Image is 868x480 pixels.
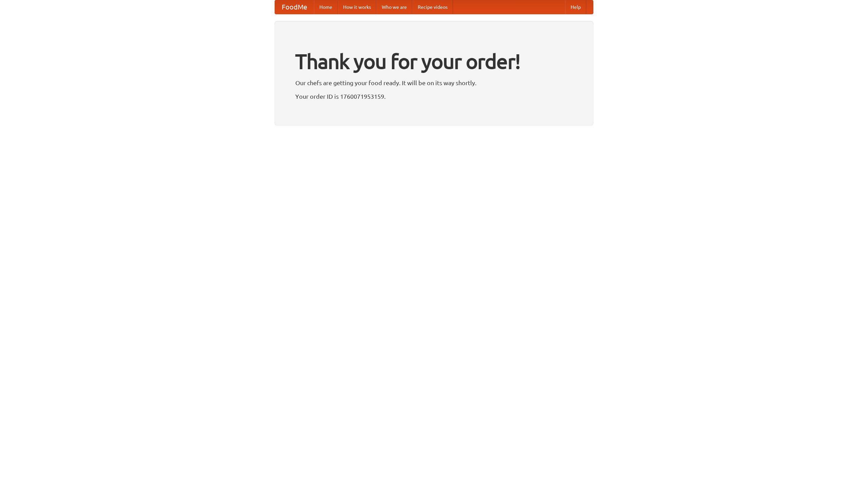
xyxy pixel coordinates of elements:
a: Recipe videos [412,0,453,14]
p: Our chefs are getting your food ready. It will be on its way shortly. [295,78,573,88]
a: Who we are [376,0,412,14]
a: How it works [338,0,376,14]
h1: Thank you for your order! [295,45,573,78]
a: Home [314,0,338,14]
a: Help [565,0,586,14]
a: FoodMe [275,0,314,14]
p: Your order ID is 1760071953159. [295,91,573,101]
